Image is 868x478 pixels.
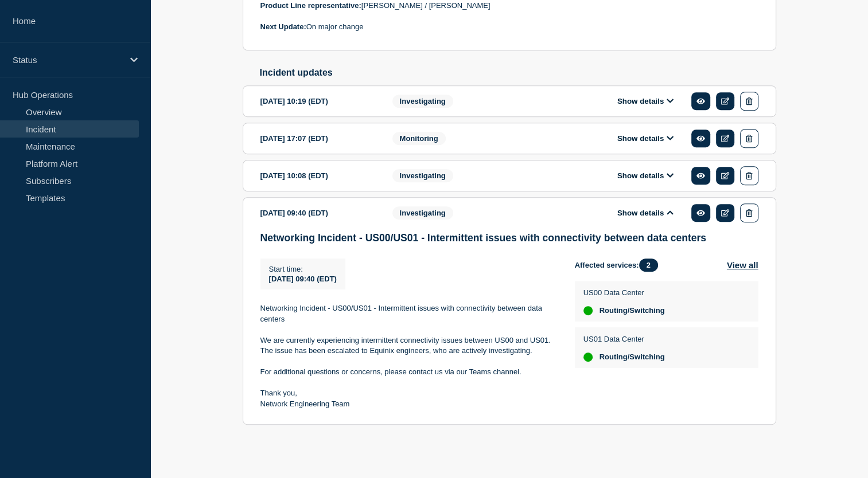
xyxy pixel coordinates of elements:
[639,258,658,272] span: 2
[583,306,593,315] div: up
[269,265,337,273] p: Start time :
[583,288,665,297] p: US00 Data Center
[260,92,375,111] div: [DATE] 10:19 (EDT)
[614,96,677,106] button: Show details
[392,95,453,108] span: Investigating
[269,275,337,283] span: [DATE] 09:40 (EDT)
[260,1,556,11] p: [PERSON_NAME] / [PERSON_NAME]
[260,22,556,32] p: On major change
[614,134,677,143] button: Show details
[392,206,453,220] span: Investigating
[727,258,758,272] button: View all
[13,55,123,65] p: Status
[260,399,556,409] p: Network Engineering Team
[583,335,665,343] p: US01 Data Center
[260,388,556,398] p: Thank you,
[392,169,453,182] span: Investigating
[583,352,593,362] div: up
[614,208,677,218] button: Show details
[260,129,375,148] div: [DATE] 17:07 (EDT)
[392,132,446,145] span: Monitoring
[260,68,776,78] h2: Incident updates
[260,1,361,10] strong: Product Line representative:
[600,352,665,362] span: Routing/Switching
[260,303,556,324] p: Networking Incident - US00/US01 - Intermittent issues with connectivity between data centers
[260,335,556,356] p: We are currently experiencing intermittent connectivity issues between US00 and US01. The issue h...
[600,306,665,315] span: Routing/Switching
[260,203,375,222] div: [DATE] 09:40 (EDT)
[260,367,556,377] p: For additional questions or concerns, please contact us via our Teams channel.
[614,171,677,181] button: Show details
[260,166,375,185] div: [DATE] 10:08 (EDT)
[575,258,664,272] span: Affected services:
[260,22,306,31] strong: Next Update:
[260,232,758,244] h3: Networking Incident - US00/US01 - Intermittent issues with connectivity between data centers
